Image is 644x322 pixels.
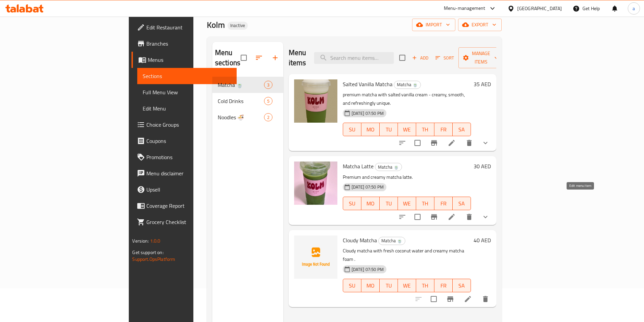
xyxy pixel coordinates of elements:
div: items [264,97,272,105]
span: Edit Menu [143,104,231,113]
button: TU [380,197,398,210]
span: SU [346,199,359,208]
a: Choice Groups [132,117,236,133]
span: export [463,21,496,29]
button: export [458,19,502,31]
a: Menu disclaimer [132,165,236,181]
span: Edit Restaurant [146,23,231,31]
div: [GEOGRAPHIC_DATA] [517,5,562,12]
button: delete [461,135,477,151]
button: TU [380,279,398,292]
button: sort-choices [394,209,410,225]
a: Full Menu View [137,84,236,100]
span: TH [419,199,432,208]
button: WE [398,123,416,136]
svg: Show Choices [481,213,490,221]
button: show more [477,209,494,225]
button: SU [343,197,361,210]
span: Select to update [410,136,425,150]
a: Edit Menu [137,100,236,117]
svg: Show Choices [481,139,490,147]
span: Matcha 🍵 [375,163,402,171]
button: TH [416,279,434,292]
div: Matcha 🍵3 [212,77,283,93]
button: TU [380,123,398,136]
span: Menus [148,56,231,64]
a: Edit Restaurant [132,19,236,35]
span: Matcha 🍵 [218,81,264,89]
span: Salted Vanilla Matcha [343,79,392,89]
a: Coupons [132,133,236,149]
span: Coupons [146,137,231,145]
button: TH [416,123,434,136]
span: Sections [143,72,231,80]
span: Get support on: [132,248,163,257]
span: 1.0.0 [150,237,161,245]
p: Cloudy matcha with fresh coconut water and creamy matcha foam . [343,247,471,264]
p: Premium and creamy matcha latte. [343,173,471,181]
button: Add section [267,50,283,66]
a: Promotions [132,149,236,165]
span: FR [437,199,450,208]
span: SA [455,281,468,291]
a: Branches [132,35,236,52]
a: Menus [132,52,236,68]
a: Coverage Report [132,198,236,214]
div: Menu-management [444,4,485,13]
div: Inactive [228,22,248,30]
span: a [633,5,635,12]
span: FR [437,125,450,134]
span: MO [364,281,377,291]
span: Grocery Checklist [146,218,231,226]
span: [DATE] 07:50 PM [349,266,386,273]
div: Cold Drinks [218,97,264,105]
button: delete [461,209,477,225]
span: Full Menu View [143,88,231,96]
span: TU [382,125,395,134]
button: MO [361,279,380,292]
span: 2 [264,114,272,121]
button: import [412,19,455,31]
a: Upsell [132,181,236,198]
h2: Menu items [289,48,306,68]
span: SU [346,125,359,134]
button: FR [434,197,453,210]
button: delete [477,291,494,307]
button: SA [453,279,471,292]
span: Branches [146,40,231,48]
button: TH [416,197,434,210]
button: MO [361,123,380,136]
div: Matcha 🍵 [394,81,421,89]
span: Cloudy Matcha [343,235,377,245]
button: SU [343,279,361,292]
span: TH [419,281,432,291]
span: TU [382,281,395,291]
button: Branch-specific-item [442,291,458,307]
button: MO [361,197,380,210]
span: FR [437,281,450,291]
button: SU [343,123,361,136]
span: Promotions [146,153,231,161]
nav: Menu sections [212,74,283,128]
span: Select section [395,51,409,65]
div: Noodles 🍜2 [212,109,283,125]
button: Manage items [458,47,504,68]
button: sort-choices [394,135,410,151]
button: Sort [434,53,456,63]
span: Add [411,54,429,62]
span: 3 [264,82,272,88]
span: SA [455,125,468,134]
button: SA [453,197,471,210]
span: Coverage Report [146,202,231,210]
span: [DATE] 07:50 PM [349,184,386,190]
span: WE [401,281,413,291]
div: items [264,81,272,89]
span: Add item [409,53,431,63]
h6: 30 AED [474,162,491,171]
button: Add [409,53,431,63]
span: Manage items [464,49,498,66]
span: WE [401,199,413,208]
a: Edit menu item [464,295,472,303]
img: Salted Vanilla Matcha [294,79,337,123]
